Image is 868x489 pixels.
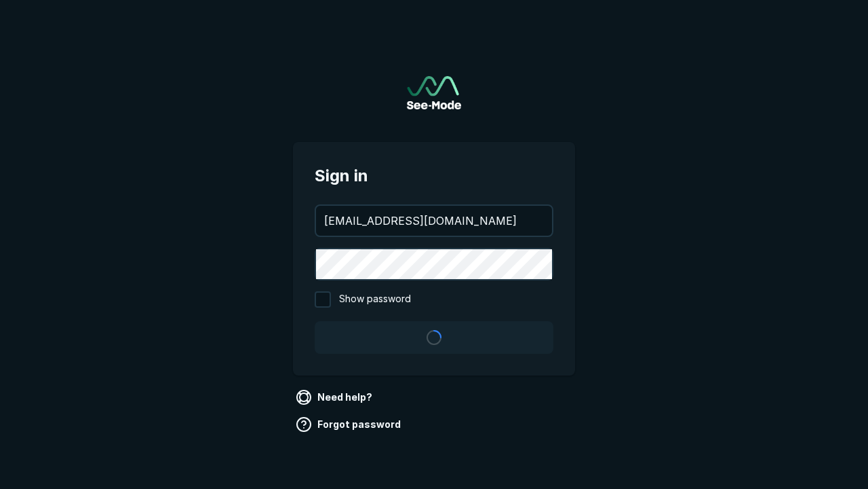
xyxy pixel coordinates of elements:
a: Need help? [293,386,378,408]
a: Forgot password [293,414,406,435]
a: Go to sign in [407,76,461,109]
span: Show password [339,291,411,308]
input: your@email.com [316,206,552,236]
img: See-Mode Logo [407,76,461,109]
span: Sign in [315,164,553,188]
